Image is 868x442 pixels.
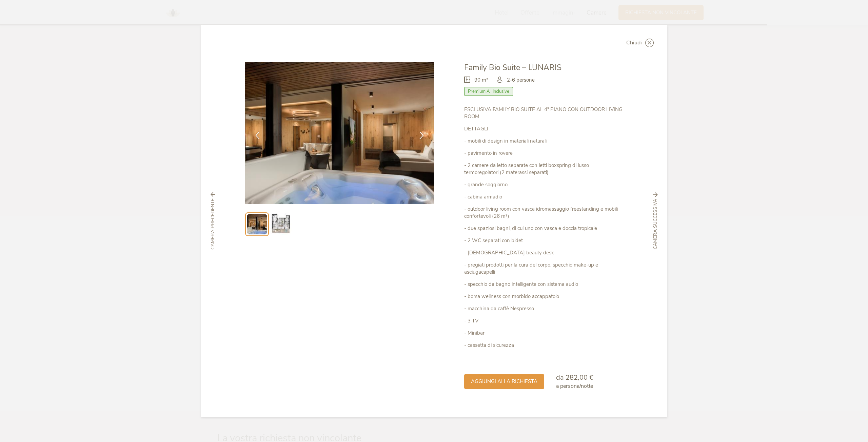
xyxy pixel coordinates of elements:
p: DETTAGLI [464,125,623,132]
img: Family Bio Suite – LUNARIS [245,62,434,204]
p: - grande soggiorno [464,181,623,188]
p: - cabina armadio [464,193,623,201]
p: ESCLUSIVA FAMILY BIO SUITE AL 4° PIANO CON OUTDOOR LIVING ROOM [464,106,623,120]
span: Premium All Inclusive [464,87,513,96]
span: 2-6 persone [507,77,535,84]
span: Camera precedente [210,198,216,250]
span: Family Bio Suite – LUNARIS [464,62,561,73]
p: - outdoor living room con vasca idromassaggio freestanding e mobili confortevoli (26 m²) [464,206,623,220]
span: Chiudi [626,40,642,45]
p: - 2 camere da letto separate con letti boxspring di lusso termoregolatori (2 materassi separati) [464,162,623,176]
img: Preview [270,213,292,235]
img: Preview [247,214,267,234]
p: - mobili di design in materiali naturali [464,138,623,145]
p: - pavimento in rovere [464,150,623,157]
span: 90 m² [474,77,488,84]
span: Camera successiva [652,199,659,249]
